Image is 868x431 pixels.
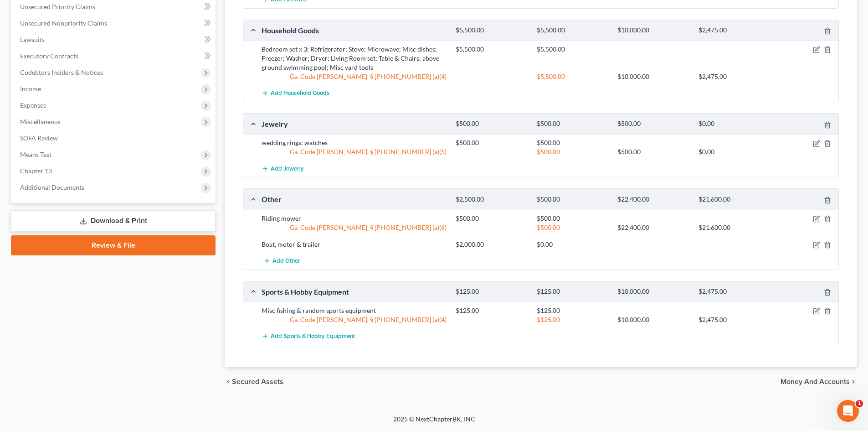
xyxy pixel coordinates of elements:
[225,378,283,385] button: chevron_left Secured Assets
[451,240,532,249] div: $2,000.00
[20,134,58,142] span: SOFA Review
[257,306,451,315] div: Misc fishing & random sports equipment
[271,90,329,97] span: Add Household Goods
[20,167,52,175] span: Chapter 13
[694,119,775,128] div: $0.00
[532,214,613,223] div: $500.00
[532,315,613,324] div: $125.00
[175,415,694,431] div: 2025 © NextChapterBK, INC
[257,223,451,232] div: Ga. Code [PERSON_NAME]. § [PHONE_NUMBER] (a)(6)
[13,130,216,146] a: SOFA Review
[532,223,613,232] div: $500.00
[20,36,45,43] span: Lawsuits
[20,101,46,109] span: Expenses
[20,3,95,10] span: Unsecured Priority Claims
[613,315,693,324] div: $10,000.00
[613,26,693,35] div: $10,000.00
[20,183,84,191] span: Additional Documents
[271,165,304,172] span: Add Jewelry
[850,378,857,385] i: chevron_right
[451,287,532,296] div: $125.00
[451,26,532,35] div: $5,500.00
[257,72,451,81] div: Ga. Code [PERSON_NAME]. § [PHONE_NUMBER] (a)(4)
[20,118,61,125] span: Miscellaneous
[262,160,304,177] button: Add Jewelry
[257,45,451,72] div: Bedroom set x 3; Refrigerator; Stove; Microwave; Misc dishes; Freezer; Washer; Dryer; Living Room...
[613,147,693,156] div: $500.00
[837,400,859,422] iframe: Intercom live chat
[532,195,613,204] div: $500.00
[781,378,850,385] span: Money and Accounts
[451,195,532,204] div: $2,500.00
[232,378,283,385] span: Secured Assets
[13,48,216,64] a: Executory Contracts
[13,15,216,31] a: Unsecured Nonpriority Claims
[20,85,41,93] span: Income
[257,147,451,156] div: Ga. Code [PERSON_NAME]. § [PHONE_NUMBER] (a)(5)
[781,378,857,385] button: Money and Accounts chevron_right
[532,138,613,147] div: $500.00
[856,400,863,407] span: 1
[532,147,613,156] div: $500.00
[613,223,693,232] div: $22,400.00
[532,306,613,315] div: $125.00
[11,210,216,232] a: Download & Print
[257,315,451,324] div: Ga. Code [PERSON_NAME]. § [PHONE_NUMBER] (a)(4)
[11,235,216,255] a: Review & File
[694,195,775,204] div: $21,600.00
[532,72,613,81] div: $5,500.00
[451,119,532,128] div: $500.00
[694,223,775,232] div: $21,600.00
[613,195,693,204] div: $22,400.00
[532,119,613,128] div: $500.00
[257,119,451,129] div: Jewelry
[262,328,355,345] button: Add Sports & Hobby Equipment
[262,253,302,270] button: Add Other
[20,68,103,76] span: Codebtors Insiders & Notices
[257,287,451,296] div: Sports & Hobby Equipment
[13,31,216,48] a: Lawsuits
[451,306,532,315] div: $125.00
[532,45,613,54] div: $5,500.00
[532,240,613,249] div: $0.00
[532,287,613,296] div: $125.00
[257,138,451,147] div: wedding rings; watches
[257,26,451,35] div: Household Goods
[257,214,451,223] div: Riding mower
[613,72,693,81] div: $10,000.00
[613,119,693,128] div: $500.00
[694,147,775,156] div: $0.00
[694,287,775,296] div: $2,475.00
[694,26,775,35] div: $2,475.00
[257,194,451,204] div: Other
[271,333,355,340] span: Add Sports & Hobby Equipment
[694,72,775,81] div: $2,475.00
[451,214,532,223] div: $500.00
[257,240,451,249] div: Boat, motor & trailer
[451,138,532,147] div: $500.00
[262,85,329,102] button: Add Household Goods
[225,378,232,385] i: chevron_left
[694,315,775,324] div: $2,475.00
[20,52,78,60] span: Executory Contracts
[613,287,693,296] div: $10,000.00
[451,45,532,54] div: $5,500.00
[272,257,300,265] span: Add Other
[20,151,51,158] span: Means Test
[532,26,613,35] div: $5,500.00
[20,19,107,27] span: Unsecured Nonpriority Claims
